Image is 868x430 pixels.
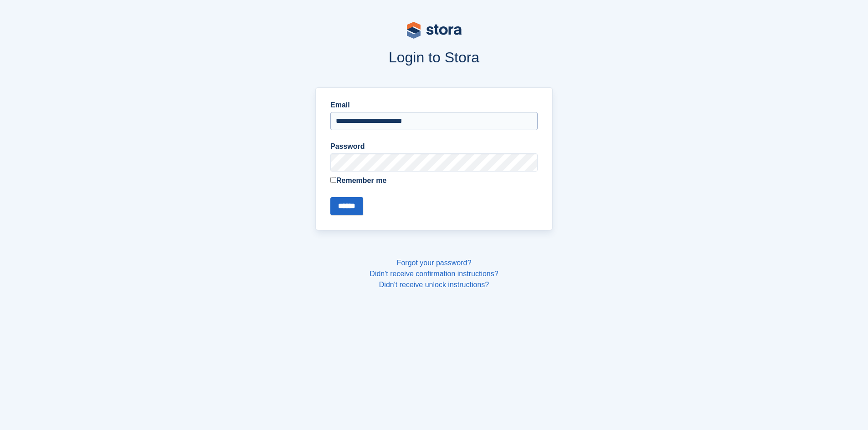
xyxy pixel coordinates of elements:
[407,22,462,39] img: stora-logo-53a41332b3708ae10de48c4981b4e9114cc0af31d8433b30ea865607fb682f29.svg
[379,281,489,288] a: Didn't receive unlock instructions?
[142,49,727,66] h1: Login to Stora
[330,177,336,183] input: Remember me
[330,175,538,186] label: Remember me
[397,259,472,267] a: Forgot your password?
[370,270,498,278] a: Didn't receive confirmation instructions?
[330,141,538,152] label: Password
[330,100,538,111] label: Email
